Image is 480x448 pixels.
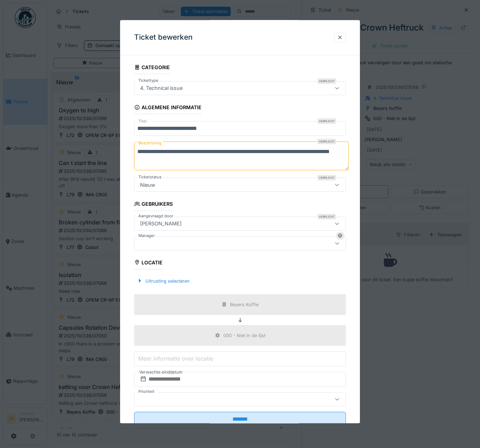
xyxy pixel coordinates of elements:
[137,119,148,125] label: Titel
[137,139,163,148] label: Beschrijving
[137,78,160,84] label: Tickettype
[137,85,185,92] div: 4. Technical issue
[137,233,156,239] label: Manager
[230,301,258,308] div: Beyers Koffie
[137,389,156,395] label: Prioriteit
[317,79,336,84] div: Verplicht
[134,33,193,42] h3: Ticket bewerken
[317,214,336,219] div: Verplicht
[317,119,336,124] div: Verplicht
[137,181,158,189] div: Nieuw
[137,213,175,219] label: Aangevraagd door
[134,199,173,211] div: Gebruikers
[134,257,163,269] div: Locatie
[134,103,202,114] div: Algemene informatie
[134,62,170,74] div: Categorie
[137,220,184,228] div: [PERSON_NAME]
[317,175,336,181] div: Verplicht
[138,368,183,376] label: Verwachte einddatum
[223,332,265,339] div: 000 - Niet in de lijst
[137,174,163,180] label: Ticketstatus
[137,355,215,363] label: Meer informatie over locatie
[317,139,336,145] div: Verplicht
[134,276,192,286] div: Uitrusting selecteren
